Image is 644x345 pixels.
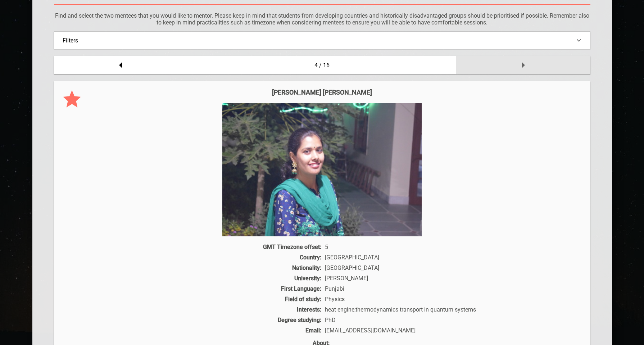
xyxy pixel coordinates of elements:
[61,306,323,313] div: Interests:
[323,327,583,334] div: [EMAIL_ADDRESS][DOMAIN_NAME]
[61,296,323,303] div: Field of study:
[323,306,583,313] div: heat engine,thermodynamics transport in quantum systems
[61,254,323,261] div: Country:
[61,88,583,96] div: [PERSON_NAME] [PERSON_NAME]
[61,285,323,292] div: First Language:
[188,56,456,74] div: 4 / 16
[61,244,323,250] div: GMT Timezone offset:
[61,275,323,282] div: University:
[61,317,323,323] div: Degree studying:
[323,296,583,303] div: Physics
[323,275,583,282] div: [PERSON_NAME]
[323,317,583,323] div: PhD
[61,264,323,271] div: Nationality:
[54,32,590,49] div: Filters
[323,244,583,250] div: 5
[323,264,583,271] div: [GEOGRAPHIC_DATA]
[54,12,590,26] p: Find and select the two mentees that you would like to mentor. Please keep in mind that students ...
[323,254,583,261] div: [GEOGRAPHIC_DATA]
[61,327,323,334] div: Email:
[323,285,583,292] div: Punjabi
[63,37,582,44] div: Filters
